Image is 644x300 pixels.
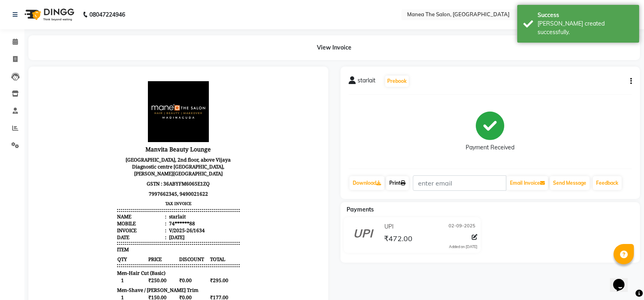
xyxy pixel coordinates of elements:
[94,237,102,244] span: 9%
[111,6,172,67] img: file_1704391962586.jpeg
[385,76,409,87] button: Prebook
[80,124,203,133] h3: TAX INVOICE
[80,237,104,244] div: ( )
[142,181,172,188] span: DISCOUNT
[173,244,203,251] div: ₹36.00
[94,244,102,251] span: 9%
[28,35,640,60] div: View Invoice
[358,76,375,88] span: starlait
[80,138,130,145] div: Name
[80,230,105,237] div: SUBTOTAL
[80,244,93,251] span: CGST
[80,171,92,178] span: ITEM
[413,175,506,191] input: enter email
[131,159,148,166] div: [DATE]
[142,202,172,209] span: ₹0.00
[111,181,141,188] span: PRICE
[80,265,89,272] span: UPI
[128,145,130,152] span: :
[128,138,130,145] span: :
[507,176,548,190] button: Email Invoice
[173,181,203,188] span: TOTAL
[173,265,203,272] div: ₹472.00
[80,279,203,293] p: Subscribe to our WhatsApp Channel and get our latest offers. [URL][DOMAIN_NAME]
[538,19,633,37] div: Bill created successfully.
[80,219,111,227] span: 1
[384,222,394,231] span: UPI
[538,11,633,19] div: Success
[593,176,622,190] a: Feedback
[80,181,111,188] span: QTY
[80,69,203,80] h3: Manvita Beauty Lounge
[80,114,203,124] p: 7997662345, 9490021622
[131,152,168,159] div: V/2025-26/1634
[80,244,104,251] div: ( )
[142,219,172,227] span: ₹0.00
[80,212,162,219] span: Men-Shave / [PERSON_NAME] Trim
[173,237,203,244] div: ₹36.00
[80,152,130,159] div: Invoice
[111,219,141,227] span: ₹150.00
[131,138,149,145] div: starlait
[550,176,590,190] button: Send Message
[80,251,114,258] div: GRAND TOTAL
[386,176,409,190] a: Print
[347,206,374,213] span: Payments
[349,176,384,190] a: Download
[21,3,76,26] img: logo
[80,202,111,209] span: 1
[173,230,203,237] div: ₹400.00
[466,143,514,152] div: Payment Received
[610,268,636,292] iframe: chat widget
[173,202,203,209] span: ₹295.00
[80,80,203,104] p: [GEOGRAPHIC_DATA], 2nd floor, above Vijaya Diagnostic centre [GEOGRAPHIC_DATA], [PERSON_NAME][GEO...
[80,195,129,202] span: Men-Hair Cut (Basic)
[128,152,130,159] span: :
[80,258,103,265] div: Payments
[173,251,203,258] div: ₹472.00
[384,234,412,245] span: ₹472.00
[80,159,130,166] div: Date
[80,237,93,244] span: SGST
[449,244,477,250] div: Added on [DATE]
[128,159,130,166] span: :
[80,104,203,114] p: GSTN : 36ABYFM6065E1ZQ
[449,222,475,231] span: 02-09-2025
[173,219,203,227] span: ₹177.00
[89,3,125,26] b: 08047224946
[111,202,141,209] span: ₹250.00
[80,145,130,152] div: Mobile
